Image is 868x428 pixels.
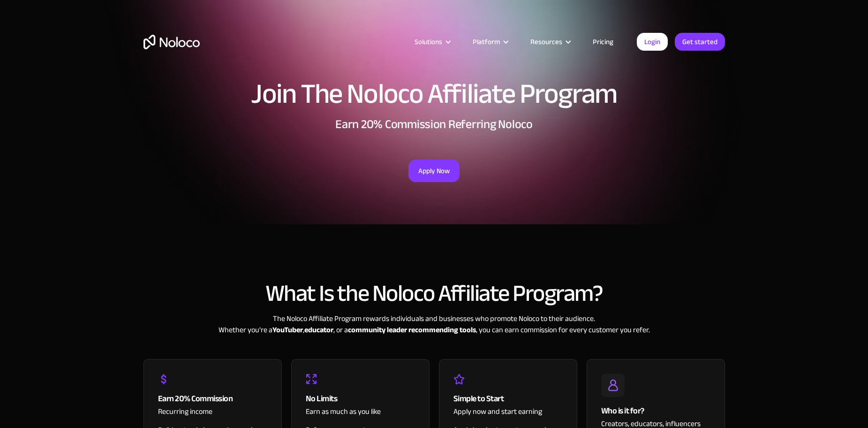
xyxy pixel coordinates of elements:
strong: leader [387,323,407,337]
div: Earn as much as you like [306,406,415,424]
div: Who is it for? [601,404,710,418]
a: Pricing [581,36,625,48]
div: Resources [519,36,581,48]
a: Login [637,33,668,51]
a: Get started [675,33,725,51]
a: home [143,35,200,49]
div: No Limits [306,392,415,406]
h2: What Is the Noloco Affiliate Program? [143,281,725,306]
strong: tools [460,323,476,337]
div: Solutions [403,36,461,48]
div: Platform [473,36,500,48]
strong: recommending [408,323,458,337]
strong: Earn 20% Commission Referring Noloco [335,113,533,136]
a: Apply Now [408,160,460,182]
div: Earn 20% Commission [158,392,267,406]
strong: YouTuber [272,323,303,337]
div: Solutions [415,36,442,48]
div: Resources [530,36,562,48]
strong: educator [304,323,333,337]
div: The Noloco Affiliate Program rewards individuals and businesses who promote Noloco to their audie... [143,313,725,336]
div: Apply now and start earning [453,406,563,424]
h1: Join The Noloco Affiliate Program [143,80,725,108]
div: Simple to Start [453,392,563,406]
div: Recurring income [158,406,267,424]
strong: community [348,323,385,337]
div: Platform [461,36,519,48]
